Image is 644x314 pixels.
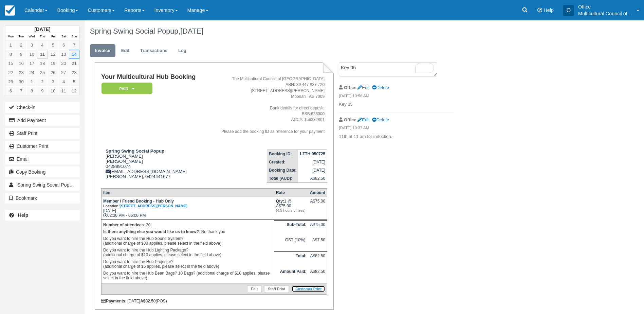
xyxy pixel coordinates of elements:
[103,222,272,228] p: : 20
[48,59,58,68] a: 19
[544,7,554,13] span: Help
[69,68,79,77] a: 28
[37,86,48,95] a: 9
[120,204,187,208] a: [STREET_ADDRESS][PERSON_NAME]
[308,252,327,267] td: A$82.50
[16,86,26,95] a: 7
[5,5,15,16] img: checkfront-main-nav-mini-logo.png
[103,204,187,208] small: Location:
[5,193,80,204] button: Bookmark
[537,8,542,13] i: Help
[135,44,172,57] a: Transactions
[267,166,298,174] th: Booking Date:
[37,77,48,86] a: 2
[5,179,80,190] a: Spring Swing Social Popup 1
[298,166,327,174] td: [DATE]
[16,59,26,68] a: 16
[274,188,308,197] th: Rate
[103,258,272,270] p: Do you want to hire the Hub Projector? (additional charge of $5 applies, please select in the fie...
[578,3,632,10] p: Office
[274,236,308,251] td: GST (10%):
[310,199,325,209] div: A$75.00
[5,86,16,95] a: 6
[339,125,453,133] em: [DATE] 10:37 AM
[58,59,69,68] a: 20
[357,85,369,90] a: Edit
[103,235,272,247] p: Do you want to hire the Hub Sound System? (additional charge of $30 applies, please select in the...
[5,167,80,177] button: Copy Booking
[103,228,272,235] p: : No thank you
[292,285,325,292] a: Customer Print
[16,33,26,40] th: Tue
[26,68,37,77] a: 24
[58,50,69,59] a: 13
[26,40,37,50] a: 3
[116,44,134,57] a: Edit
[101,73,206,81] h1: Your Multicultural Hub Booking
[103,229,199,234] strong: Is there anything else you would like us to know?
[90,27,563,35] h1: Spring Swing Social Popup,
[34,27,50,32] strong: [DATE]
[180,27,203,35] span: [DATE]
[264,285,289,292] a: Staff Print
[308,236,327,251] td: A$7.50
[37,68,48,77] a: 25
[18,212,28,218] b: Help
[103,199,187,208] strong: Member / Friend Booking - Hub Only
[69,50,79,59] a: 14
[5,154,80,164] button: Email
[103,247,272,258] p: Do you want to hire the Hub Lighting Package? (additional charge of $10 applies, please select in...
[276,208,307,212] em: (4.5 hours or less)
[267,158,298,166] th: Created:
[274,197,308,220] td: 1 @ A$75.00
[5,50,16,59] a: 8
[372,117,389,122] a: Delete
[69,86,79,95] a: 12
[48,68,58,77] a: 26
[209,76,325,134] address: The Multicultural Council of [GEOGRAPHIC_DATA] ABN: 39 447 837 720 [STREET_ADDRESS][PERSON_NAME] ...
[16,77,26,86] a: 30
[58,77,69,86] a: 4
[37,59,48,68] a: 18
[173,44,191,57] a: Log
[76,182,82,188] span: 1
[276,199,284,204] strong: Qty
[58,40,69,50] a: 6
[308,267,327,283] td: A$82.50
[17,182,75,188] span: Spring Swing Social Popup
[102,83,152,94] em: Paid
[339,93,453,101] em: [DATE] 10:56 AM
[101,299,125,303] strong: Payments
[106,149,164,154] strong: Spring Swing Social Popup
[58,68,69,77] a: 27
[372,85,389,90] a: Delete
[5,59,16,68] a: 15
[37,50,48,59] a: 11
[48,77,58,86] a: 3
[37,40,48,50] a: 4
[26,50,37,59] a: 10
[267,150,298,158] th: Booking ID:
[344,85,356,90] strong: Office
[140,299,155,303] strong: A$82.50
[344,117,356,122] strong: Office
[26,86,37,95] a: 8
[5,40,16,50] a: 1
[5,128,80,139] a: Staff Print
[298,174,327,183] td: A$82.50
[563,5,574,16] div: O
[58,86,69,95] a: 11
[101,188,274,197] th: Item
[48,50,58,59] a: 12
[48,33,58,40] th: Fri
[69,40,79,50] a: 7
[298,158,327,166] td: [DATE]
[58,33,69,40] th: Sat
[5,102,80,113] button: Check-in
[247,285,261,292] a: Edit
[69,33,79,40] th: Sun
[339,101,453,108] p: Key 05
[339,134,453,140] p: 11th at 11 am for induction.
[103,223,144,227] strong: Number of attendees
[5,141,80,152] a: Customer Print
